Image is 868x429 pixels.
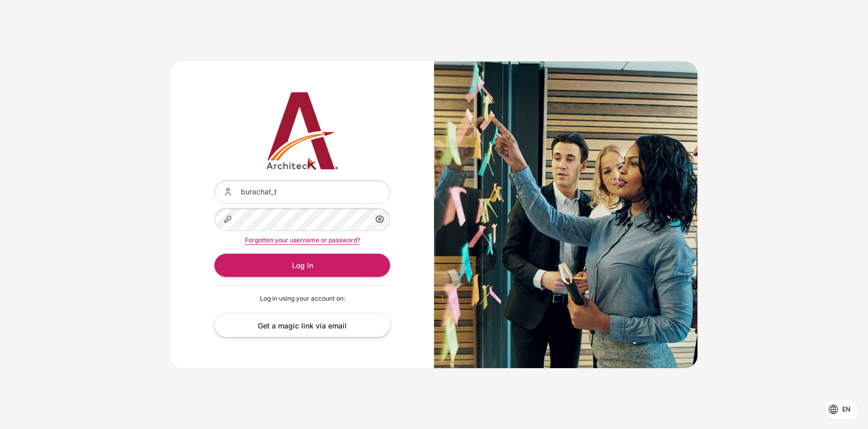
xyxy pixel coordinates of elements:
a: Forgotten your username or password? [245,236,360,244]
img: Architeck 12 [214,92,390,170]
a: Architeck 12 Architeck 12 [214,92,390,170]
p: Log in using your account on: [214,294,390,303]
input: Username or email [214,180,390,203]
button: Log in [214,254,390,277]
span: en [842,405,850,414]
a: Get a magic link via email [214,313,390,337]
button: Languages [826,400,858,419]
